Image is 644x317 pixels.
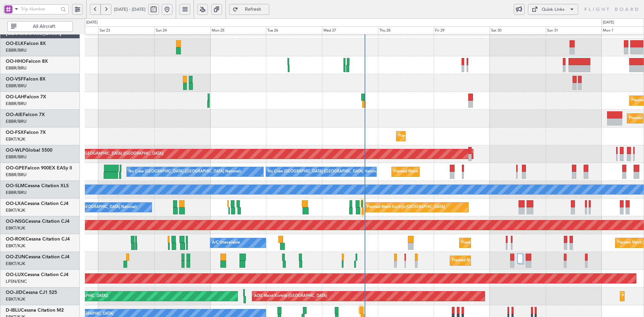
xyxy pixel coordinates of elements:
[6,290,57,295] a: OO-JIDCessna CJ1 525
[6,154,26,160] a: EBBR/BRU
[6,166,72,170] a: OO-GPEFalcon 900EX EASy II
[378,27,434,35] div: Thu 28
[6,77,23,82] span: OO-VSF
[128,167,241,177] div: No Crew [GEOGRAPHIC_DATA] ([GEOGRAPHIC_DATA] National)
[6,130,24,135] span: OO-FSX
[490,27,546,35] div: Sat 30
[21,4,59,14] input: Trip Number
[6,237,70,242] a: OO-ROKCessna Citation CJ4
[6,136,25,142] a: EBKT/KJK
[6,183,24,188] span: OO-SLM
[229,4,269,15] button: Refresh
[6,172,26,178] a: EBBR/BRU
[6,225,25,231] a: EBKT/KJK
[546,27,602,35] div: Sun 31
[6,183,69,188] a: OO-SLMCessna Citation XLS
[393,167,515,177] div: Planned Maint [GEOGRAPHIC_DATA] ([GEOGRAPHIC_DATA] National)
[322,27,378,35] div: Wed 27
[6,207,25,213] a: EBKT/KJK
[6,272,24,277] span: OO-LUX
[6,278,27,284] a: LFSN/ENC
[239,7,267,12] span: Refresh
[6,41,24,46] span: OO-ELK
[98,27,154,35] div: Sat 23
[6,219,25,224] span: OO-NSG
[434,27,490,35] div: Fri 29
[6,148,25,153] span: OO-WLP
[603,20,614,25] div: [DATE]
[266,27,322,35] div: Tue 26
[6,83,26,89] a: EBBR/BRU
[18,24,70,29] span: All Aircraft
[254,291,327,301] div: AOG Maint Kortrijk-[GEOGRAPHIC_DATA]
[6,201,24,206] span: OO-LXA
[461,238,539,248] div: Planned Maint Kortrijk-[GEOGRAPHIC_DATA]
[6,112,45,117] a: OO-AIEFalcon 7X
[6,243,25,249] a: EBKT/KJK
[6,190,26,196] a: EBBR/BRU
[6,47,26,53] a: EBBR/BRU
[6,130,46,135] a: OO-FSXFalcon 7X
[6,118,26,124] a: EBBR/BRU
[6,166,25,170] span: OO-GPE
[542,6,565,13] div: Quick Links
[6,65,26,71] a: EBBR/BRU
[452,256,530,266] div: Planned Maint Kortrijk-[GEOGRAPHIC_DATA]
[6,308,21,313] span: D-IBLU
[528,4,578,15] button: Quick Links
[212,238,240,248] div: A/C Unavailable
[367,202,445,212] div: Planned Maint Kortrijk-[GEOGRAPHIC_DATA]
[6,77,46,82] a: OO-VSFFalcon 8X
[6,219,69,224] a: OO-NSGCessna Citation CJ4
[6,59,26,64] span: OO-HHO
[6,308,64,313] a: D-IBLUCessna Citation M2
[6,148,52,153] a: OO-WLPGlobal 5500
[6,290,22,295] span: OO-JID
[6,95,24,99] span: OO-LAH
[6,41,46,46] a: OO-ELKFalcon 8X
[6,112,23,117] span: OO-AIE
[6,201,68,206] a: OO-LXACessna Citation CJ4
[7,21,73,32] button: All Aircraft
[6,59,48,64] a: OO-HHOFalcon 8X
[210,27,266,35] div: Mon 25
[6,95,46,99] a: OO-LAHFalcon 7X
[6,255,25,259] span: OO-ZUN
[154,27,210,35] div: Sun 24
[6,237,25,242] span: OO-ROK
[6,255,69,259] a: OO-ZUNCessna Citation CJ4
[6,261,25,267] a: EBKT/KJK
[86,20,98,25] div: [DATE]
[58,149,164,159] div: Planned Maint [GEOGRAPHIC_DATA] ([GEOGRAPHIC_DATA])
[6,296,25,302] a: EBKT/KJK
[268,167,380,177] div: No Crew [GEOGRAPHIC_DATA] ([GEOGRAPHIC_DATA] National)
[398,131,476,141] div: Planned Maint Kortrijk-[GEOGRAPHIC_DATA]
[114,6,146,12] span: [DATE] - [DATE]
[6,272,68,277] a: OO-LUXCessna Citation CJ4
[6,101,26,107] a: EBBR/BRU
